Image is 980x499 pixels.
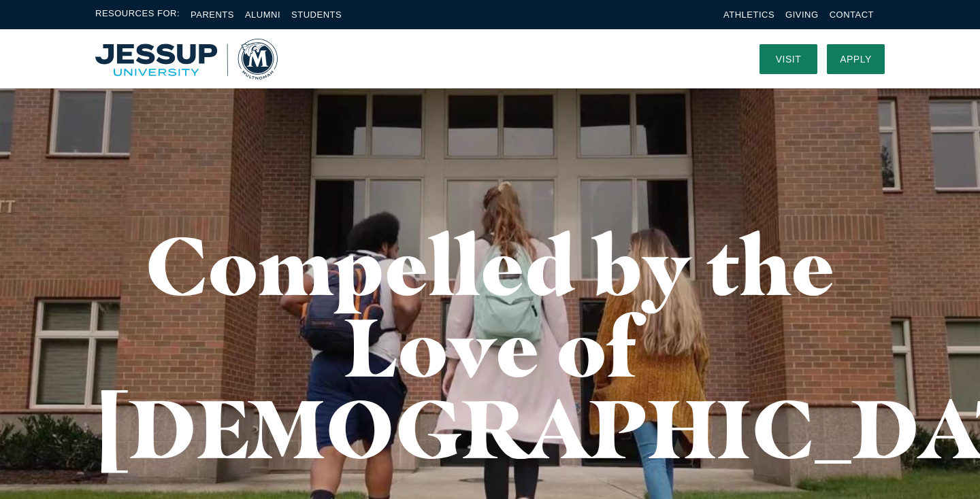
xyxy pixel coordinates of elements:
a: Apply [827,44,885,74]
span: Resources For: [95,7,180,22]
a: Home [95,39,278,80]
a: Contact [830,10,874,20]
a: Alumni [245,10,280,20]
a: Parents [191,10,234,20]
a: Students [291,10,342,20]
a: Giving [785,10,819,20]
a: Visit [759,44,817,74]
img: Multnomah University Logo [95,39,278,80]
h1: Compelled by the Love of [DEMOGRAPHIC_DATA] [95,224,885,469]
a: Athletics [723,10,774,20]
